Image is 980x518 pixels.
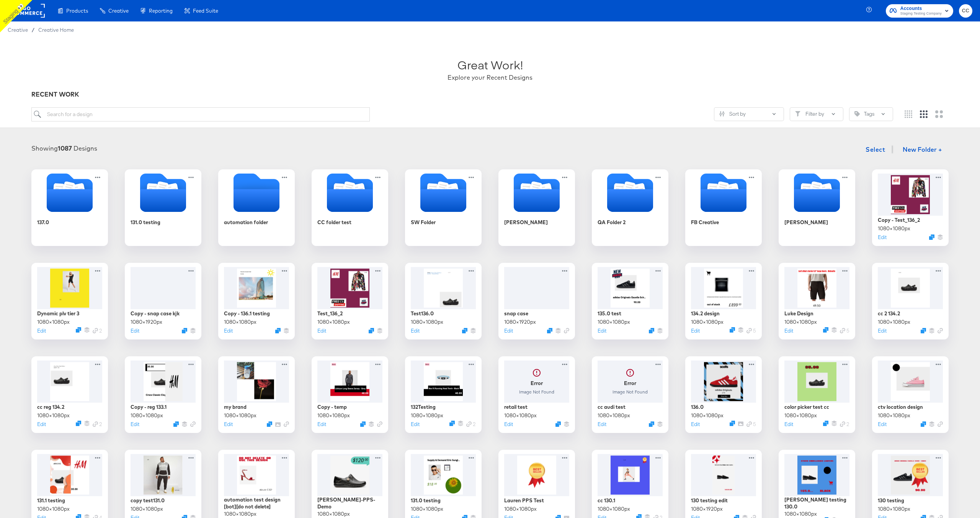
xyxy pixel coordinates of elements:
div: 132Testing [411,403,436,411]
svg: Duplicate [76,327,81,333]
button: Edit [878,234,887,241]
svg: Small grid [905,110,912,118]
svg: Duplicate [449,421,455,426]
button: New Folder + [896,143,949,157]
span: CC [962,7,969,15]
div: QA Folder 2 [598,219,626,226]
button: Edit [504,327,513,334]
svg: Filter [795,111,800,116]
svg: Link [564,328,569,333]
svg: Duplicate [267,421,272,427]
button: Edit [411,327,420,334]
div: [PERSON_NAME] [779,169,855,246]
div: 1080 × 1080 px [504,505,537,513]
svg: Duplicate [730,327,735,333]
div: Copy - temp [317,403,347,411]
div: 1080 × 1080 px [504,412,537,419]
div: 2 [93,421,102,428]
button: Edit [878,327,887,334]
div: 1080 × 1080 px [224,412,256,419]
button: Edit [598,327,606,334]
button: Duplicate [649,328,654,333]
div: 1080 × 1080 px [878,318,910,326]
div: Great Work! [457,57,523,73]
svg: Duplicate [649,421,654,427]
button: Duplicate [462,328,467,333]
div: 134.2 design [691,310,720,317]
div: 1080 × 1920 px [131,318,162,326]
button: Duplicate [929,234,934,240]
div: 131.0 testing [411,497,441,504]
svg: Duplicate [730,421,735,426]
button: Edit [131,421,139,428]
div: 5 [840,327,849,334]
div: cc 2 134.21080×1080pxEditDuplicate [872,263,949,339]
div: Copy - reg 133.1 [131,403,167,411]
div: my brand1080×1080pxEditDuplicate [218,356,295,433]
svg: Duplicate [182,328,187,333]
svg: Sliders [719,111,725,116]
div: cc reg 134.21080×1080pxEditDuplicateLink 2 [31,356,108,433]
div: 1080 × 1920 px [504,318,536,326]
div: 136.0 [691,403,704,411]
svg: Tag [854,111,860,116]
svg: Medium grid [920,110,928,118]
button: Duplicate [921,421,926,427]
svg: Link [190,421,196,427]
div: 5 [746,421,756,428]
div: 1080 × 1080 px [131,505,163,513]
div: 130 testing [878,497,904,504]
svg: Duplicate [921,328,926,333]
span: Reporting [149,8,173,14]
div: [PERSON_NAME] [498,169,575,246]
div: 136.01080×1080pxEditDuplicateLink 5 [685,356,762,433]
div: 1080 × 1920 px [691,505,723,513]
button: Duplicate [823,327,828,333]
div: 131.0 testing [125,169,201,246]
svg: Link [93,421,98,427]
div: 130 testing edit [691,497,728,504]
svg: Large grid [935,110,943,118]
svg: Empty folder [218,174,295,212]
svg: Folder [405,174,482,212]
div: 1080 × 1080 px [317,318,350,326]
div: 132Testing1080×1080pxEditDuplicateLink 2 [405,356,482,433]
button: TagTags [849,107,893,121]
svg: Duplicate [547,328,552,333]
div: Copy - temp1080×1080pxEditDuplicate [312,356,388,433]
button: Duplicate [823,421,828,426]
button: Duplicate [173,421,179,427]
div: ErrorImage Not Foundcc audi test1080×1080pxEditDuplicate [592,356,668,433]
div: ErrorImage Not Foundretail test1080×1080pxEditDuplicate [498,356,575,433]
svg: Folder [498,174,575,212]
span: Staging Testing Company [900,11,942,17]
button: Edit [224,327,233,334]
div: 1080 × 1080 px [317,412,350,419]
svg: Link [746,328,752,333]
div: [PERSON_NAME] [504,219,548,226]
div: 1080 × 1080 px [598,318,630,326]
div: color picker test cc1080×1080pxEditDuplicateLink 2 [779,356,855,433]
svg: Duplicate [360,421,366,427]
button: Edit [37,421,46,428]
button: Edit [504,421,513,428]
svg: Duplicate [555,421,561,427]
div: 134.2 design1080×1080pxEditDuplicateLink 5 [685,263,762,339]
button: Edit [131,327,139,334]
div: 1080 × 1080 px [37,412,70,419]
button: Edit [878,421,887,428]
span: Feed Suite [193,8,218,14]
div: CC folder test [312,169,388,246]
button: Edit [691,421,700,428]
button: SlidersSort by [714,107,784,121]
div: Luke Design [784,310,813,317]
div: 137.0 [37,219,49,226]
button: Edit [317,421,326,428]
